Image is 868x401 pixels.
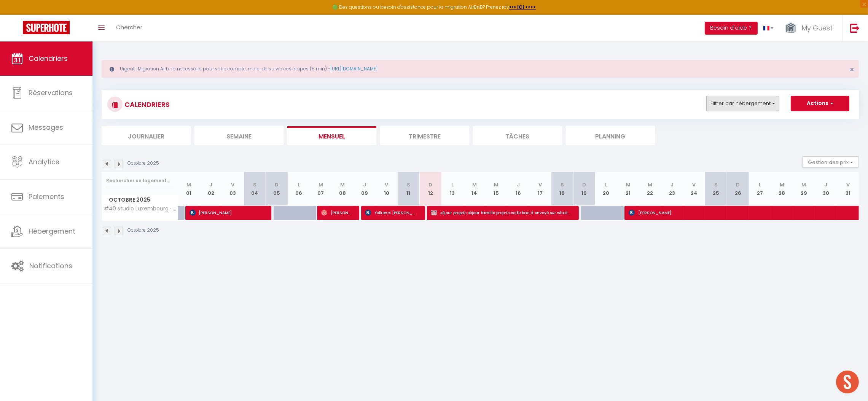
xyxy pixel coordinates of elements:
[793,172,815,206] th: 29
[222,172,244,206] th: 03
[29,157,59,167] span: Analytics
[310,172,332,206] th: 07
[626,181,631,188] abbr: M
[538,181,542,188] abbr: V
[127,160,159,167] p: Octobre 2025
[194,126,283,145] li: Semaine
[780,181,784,188] abbr: M
[837,172,859,206] th: 31
[253,181,256,188] abbr: S
[671,181,674,188] abbr: J
[801,23,833,33] span: My Guest
[850,66,854,73] button: Close
[431,205,570,220] span: séjour proprio séjour famille proprio code bac à envoyé sur whatsapp
[451,181,454,188] abbr: L
[714,181,718,188] abbr: S
[231,181,234,188] abbr: V
[617,172,639,206] th: 21
[102,194,178,205] span: Octobre 2025
[266,172,288,206] th: 05
[385,181,388,188] abbr: V
[110,15,148,41] a: Chercher
[529,172,551,206] th: 17
[123,96,170,113] h3: CALENDRIERS
[850,65,854,74] span: ×
[209,181,212,188] abbr: J
[106,174,174,188] input: Rechercher un logement...
[509,4,536,10] a: >>> ICI <<<<
[29,123,63,132] span: Messages
[376,172,398,206] th: 10
[29,192,64,201] span: Paiements
[661,172,683,206] th: 23
[605,181,607,188] abbr: L
[102,126,191,145] li: Journalier
[363,181,366,188] abbr: J
[566,126,655,145] li: Planning
[186,181,191,188] abbr: M
[103,206,179,212] span: #40 studio Luxembourg · Studio [GEOGRAPHIC_DATA] Promenade/[PERSON_NAME] et vue Rooftop
[463,172,486,206] th: 14
[23,21,70,34] img: Super Booking
[178,172,200,206] th: 01
[102,60,859,78] div: Urgent : Migration Airbnb nécessaire pour votre compte, merci de suivre ces étapes (5 min) -
[29,261,72,271] span: Notifications
[473,126,562,145] li: Tâches
[683,172,705,206] th: 24
[321,205,350,220] span: [PERSON_NAME]
[801,181,806,188] abbr: M
[573,172,595,206] th: 19
[727,172,749,206] th: 26
[398,172,420,206] th: 11
[815,172,837,206] th: 30
[340,181,345,188] abbr: M
[332,172,354,206] th: 08
[551,172,573,206] th: 18
[287,126,376,145] li: Mensuel
[517,181,520,188] abbr: J
[116,23,142,31] span: Chercher
[850,23,860,33] img: logout
[706,96,779,111] button: Filtrer par hébergement
[298,181,300,188] abbr: L
[486,172,508,206] th: 15
[561,181,564,188] abbr: S
[648,181,652,188] abbr: M
[419,172,441,206] th: 12
[692,181,696,188] abbr: V
[407,181,410,188] abbr: S
[582,181,586,188] abbr: D
[494,181,499,188] abbr: M
[779,15,842,41] a: ... My Guest
[595,172,617,206] th: 20
[785,22,796,35] img: ...
[705,22,758,35] button: Besoin d'aide ?
[428,181,432,188] abbr: D
[29,54,68,63] span: Calendriers
[836,371,859,393] div: Ouvrir le chat
[639,172,661,206] th: 22
[736,181,740,188] abbr: D
[127,227,159,234] p: Octobre 2025
[330,65,377,72] a: [URL][DOMAIN_NAME]
[319,181,323,188] abbr: M
[29,226,75,236] span: Hébergement
[380,126,469,145] li: Trimestre
[190,205,263,220] span: [PERSON_NAME]
[771,172,793,206] th: 28
[244,172,266,206] th: 04
[441,172,463,206] th: 13
[749,172,771,206] th: 27
[846,181,850,188] abbr: V
[802,156,859,168] button: Gestion des prix
[629,205,856,220] span: [PERSON_NAME]
[200,172,222,206] th: 02
[275,181,279,188] abbr: D
[791,96,849,111] button: Actions
[759,181,761,188] abbr: L
[29,88,73,97] span: Réservations
[472,181,477,188] abbr: M
[354,172,376,206] th: 09
[705,172,727,206] th: 25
